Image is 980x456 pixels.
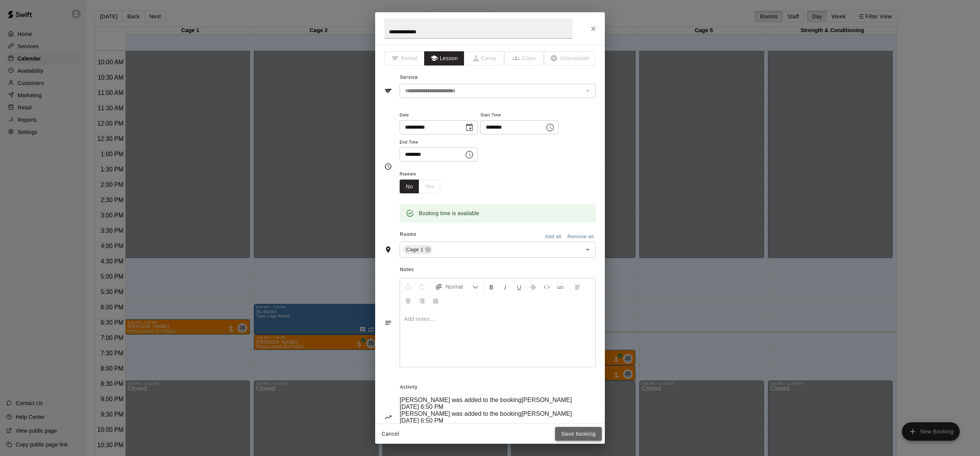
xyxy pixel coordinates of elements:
[586,22,600,36] button: Close
[415,280,428,294] button: Redo
[513,280,526,294] button: Format Underline
[446,283,472,291] span: Normal
[419,206,479,220] div: Booking time is available
[415,294,428,307] button: Right Align
[378,427,403,441] button: Cancel
[429,294,442,307] button: Justify Align
[521,397,572,403] a: [PERSON_NAME]
[464,51,505,65] span: The type of an existing booking cannot be changed
[400,410,521,417] span: [PERSON_NAME] was added to the booking
[571,280,584,294] button: Left Align
[462,147,477,162] button: Choose time, selected time is 7:00 PM
[384,87,392,95] svg: Service
[400,404,443,410] span: [DATE] 6:50 PM
[400,381,596,394] span: Activity
[485,280,498,294] button: Format Bold
[462,120,477,135] button: Choose date, selected date is Oct 9, 2025
[432,280,482,294] button: Formatting Options
[565,231,596,243] button: Remove all
[424,51,464,65] button: Lesson
[400,137,478,148] span: End Time
[554,280,567,294] button: Insert Link
[400,417,443,424] span: [DATE] 6:50 PM
[540,280,553,294] button: Insert Code
[384,163,392,170] svg: Timing
[402,294,415,307] button: Center Align
[384,414,392,421] svg: Activity
[541,231,565,243] button: Add all
[400,232,416,237] span: Rooms
[400,397,521,403] span: [PERSON_NAME] was added to the booking
[400,180,419,194] button: No
[521,410,572,417] a: [PERSON_NAME]
[384,246,392,253] svg: Rooms
[526,280,539,294] button: Format Strikethrough
[400,180,440,194] div: outlined button group
[400,264,596,276] span: Notes
[384,319,392,327] svg: Notes
[480,110,559,121] span: Start Time
[400,75,418,80] span: Service
[544,51,596,65] span: The type of an existing booking cannot be changed
[402,280,415,294] button: Undo
[384,51,425,65] span: The type of an existing booking cannot be changed
[542,120,558,135] button: Choose time, selected time is 6:30 PM
[403,245,433,254] div: Cage 1
[555,427,602,441] button: Save booking
[505,51,545,65] span: The type of an existing booking cannot be changed
[400,110,478,121] span: Date
[499,280,512,294] button: Format Italics
[400,84,596,98] div: The service of an existing booking cannot be changed
[403,246,426,253] span: Cage 1
[582,244,593,255] button: Open
[400,169,446,180] span: Repeats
